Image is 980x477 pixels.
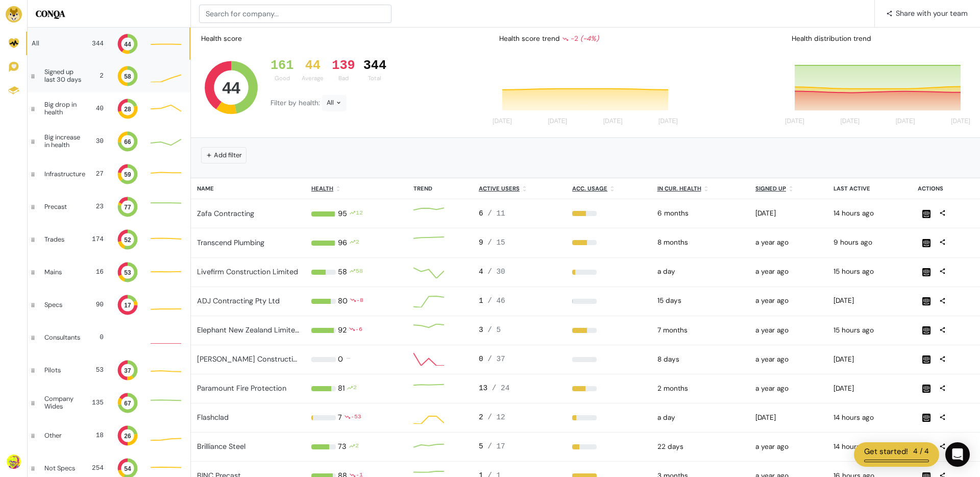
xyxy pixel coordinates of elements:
[356,237,359,249] div: 2
[199,5,391,23] input: Search for company...
[88,332,104,342] div: 0
[657,185,701,192] u: In cur. health
[91,104,104,113] div: 40
[487,442,505,450] span: / 17
[755,208,821,219] div: 2025-02-11 05:07pm
[44,134,85,149] div: Big increase in health
[657,325,743,336] div: 2025-03-10 12:00am
[572,328,645,333] div: 60%
[87,463,104,473] div: 254
[487,238,505,247] span: / 15
[487,297,505,305] span: / 46
[199,32,244,46] div: Health score
[755,442,821,452] div: 2024-05-15 01:25pm
[6,6,22,22] img: Brand
[479,354,560,365] div: 0
[657,296,743,306] div: 2025-09-15 12:00am
[479,237,560,249] div: 9
[28,125,190,158] a: Big increase in health 30 66
[755,325,821,336] div: 2024-05-15 01:26pm
[355,441,359,452] div: 2
[479,208,560,220] div: 6
[896,118,915,125] tspan: [DATE]
[755,185,786,192] u: Signed up
[338,267,347,278] div: 58
[44,68,85,83] div: Signed up last 30 days
[755,237,821,248] div: 2024-05-31 07:53am
[44,171,85,178] div: Infrastructure
[91,398,104,408] div: 135
[93,136,104,146] div: 30
[479,325,560,336] div: 3
[44,465,79,472] div: Not Specs
[572,357,645,362] div: 0%
[28,321,190,354] a: Consultants 0
[28,60,190,92] a: Signed up last 30 days 2 58
[197,413,229,422] a: Flashclad
[834,208,905,219] div: 2025-09-29 04:41pm
[28,354,190,387] a: Pilots 53 37
[657,413,743,423] div: 2025-09-29 12:00am
[834,325,905,336] div: 2025-09-29 03:20pm
[28,289,190,321] a: Specs 90 17
[840,118,860,125] tspan: [DATE]
[356,267,363,278] div: 58
[44,301,79,308] div: Specs
[28,419,190,452] a: Other 18 26
[338,441,347,452] div: 73
[864,446,908,458] div: Get started!
[356,296,363,307] div: -8
[355,325,362,336] div: -6
[572,240,645,245] div: 60%
[492,384,510,392] span: / 24
[487,209,505,218] span: / 11
[572,211,645,216] div: 55%
[479,412,560,423] div: 2
[491,30,683,48] div: Health score trend
[271,99,322,107] span: Filter by health:
[28,190,190,223] a: Precast 23 77
[191,178,305,199] th: Name
[783,30,976,48] div: Health distribution trend
[834,354,905,365] div: 2025-09-24 03:53pm
[44,334,80,341] div: Consultants
[493,118,512,125] tspan: [DATE]
[332,58,355,74] div: 139
[311,185,333,192] u: Health
[834,267,905,277] div: 2025-09-29 03:13pm
[87,267,104,277] div: 16
[197,325,300,335] a: Elephant New Zealand Limited
[332,74,355,83] div: Bad
[785,118,804,125] tspan: [DATE]
[302,58,324,74] div: 44
[338,296,348,307] div: 80
[93,169,104,179] div: 27
[479,441,560,452] div: 5
[912,178,980,199] th: Actions
[658,118,678,125] tspan: [DATE]
[351,412,361,423] div: -53
[945,442,970,467] div: Open Intercom Messenger
[356,208,363,220] div: 12
[338,383,345,394] div: 81
[87,365,104,375] div: 53
[580,34,599,43] i: (-4%)
[197,209,254,218] a: Zafa Contracting
[197,442,246,451] a: Brilliance Steel
[363,74,386,83] div: Total
[271,74,293,83] div: Good
[87,202,104,211] div: 23
[28,387,190,419] a: Company Wides 135 67
[197,296,280,305] a: ADJ Contracting Pty Ltd
[363,58,386,74] div: 344
[87,234,104,244] div: 174
[834,237,905,248] div: 2025-09-29 09:49pm
[28,92,190,125] a: Big drop in health 40 28
[44,432,79,439] div: Other
[7,455,21,469] img: Avatar
[338,354,343,365] div: 0
[197,267,298,276] a: Livefirm Construction Limited
[834,384,905,394] div: 2025-09-28 11:58am
[28,158,190,190] a: Infrastructure 27 59
[44,236,79,243] div: Trades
